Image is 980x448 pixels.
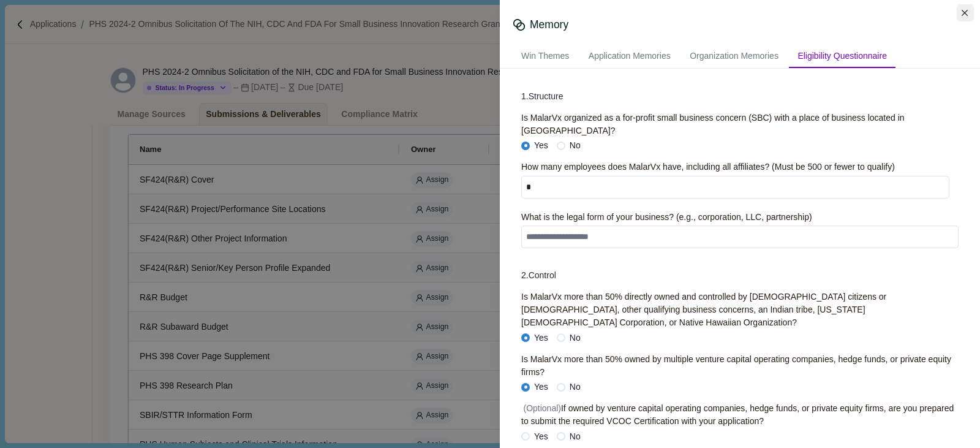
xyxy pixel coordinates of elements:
div: Memory [530,17,568,32]
div: Is MalarVx more than 50% directly owned and controlled by [DEMOGRAPHIC_DATA] citizens or [DEMOGRA... [521,290,959,329]
div: If owned by venture capital operating companies, hedge funds, or private equity firms, are you pr... [521,402,959,428]
span: Yes [534,332,548,344]
div: Is MalarVx more than 50% owned by multiple venture capital operating companies, hedge funds, or p... [521,353,959,379]
div: Application Memories [580,45,679,68]
div: How many employees does MalarVx have, including all affiliates? (Must be 500 or fewer to qualify) [521,161,895,173]
span: Yes [534,139,548,152]
span: No [570,430,581,443]
div: Is MalarVx organized as a for-profit small business concern (SBC) with a place of business locate... [521,112,959,137]
h4: 2 . Control [521,269,959,282]
span: No [570,381,581,393]
span: No [570,332,581,344]
div: Organization Memories [681,45,787,68]
div: Win Themes [513,45,578,68]
span: Yes [534,381,548,393]
div: What is the legal form of your business? (e.g., corporation, LLC, partnership) [521,211,812,224]
span: Yes [534,430,548,443]
button: Close [957,4,974,21]
span: (Optional) [524,403,561,413]
div: Eligibility Questionnaire [789,45,895,68]
span: No [570,139,581,152]
h4: 1 . Structure [521,90,959,103]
